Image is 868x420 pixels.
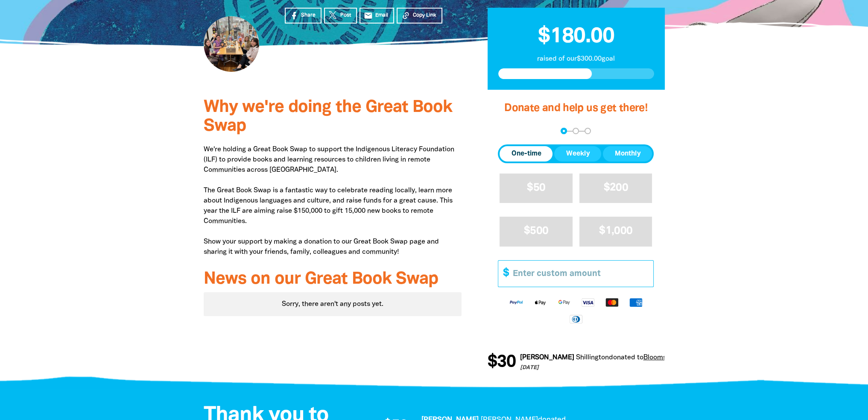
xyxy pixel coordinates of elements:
h3: News on our Great Book Swap [204,270,462,289]
span: One-time [511,149,541,159]
button: Monthly [603,146,652,162]
img: Mastercard logo [600,297,624,307]
span: Weekly [566,149,590,159]
div: Donation frequency [498,144,654,163]
p: raised of our $300.00 goal [498,54,654,64]
img: Visa logo [576,297,600,307]
span: $200 [604,183,628,193]
span: Why we're doing the Great Book Swap [204,100,452,134]
span: $50 [527,183,545,193]
i: email [364,11,373,20]
div: Paginated content [204,292,462,316]
span: Share [301,12,316,19]
a: Post [324,8,357,23]
p: We're holding a Great Book Swap to support the Indigenous Literacy Foundation (ILF) to provide bo... [204,144,462,257]
span: Monthly [614,149,640,159]
img: Apple Pay logo [528,297,552,307]
span: Email [375,12,388,19]
span: $180.00 [538,27,614,47]
div: Sorry, there aren't any posts yet. [204,292,462,316]
button: Navigate to step 2 of 3 to enter your details [573,128,579,134]
img: Google Pay logo [552,297,576,307]
div: Donation stream [487,349,664,376]
button: Navigate to step 1 of 3 to enter your donation amount [561,128,567,134]
button: $500 [500,217,573,246]
button: $50 [500,173,573,203]
span: $500 [524,226,548,236]
button: $1,000 [579,217,652,246]
span: Donate and help us get there! [504,103,648,113]
button: Copy Link [397,8,442,23]
span: Post [340,12,351,19]
em: [PERSON_NAME] [470,355,524,361]
a: Share [285,8,321,23]
span: $1,000 [599,226,632,236]
button: $200 [579,173,652,203]
img: Diners Club logo [564,314,588,324]
button: Navigate to step 3 of 3 to enter your payment details [585,128,591,134]
em: Shillington [526,355,559,361]
a: emailEmail [359,8,395,23]
img: American Express logo [624,297,648,307]
input: Enter custom amount [507,261,653,287]
button: One-time [500,146,552,162]
button: Weekly [554,146,601,162]
img: Paypal logo [504,297,528,307]
span: Copy Link [413,12,436,19]
span: $ [498,261,509,287]
p: [DATE] [470,364,697,373]
span: donated to [559,355,593,361]
a: Bloomsbury2025GreatBookSwap [593,355,697,361]
div: Available payment methods [498,291,654,330]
